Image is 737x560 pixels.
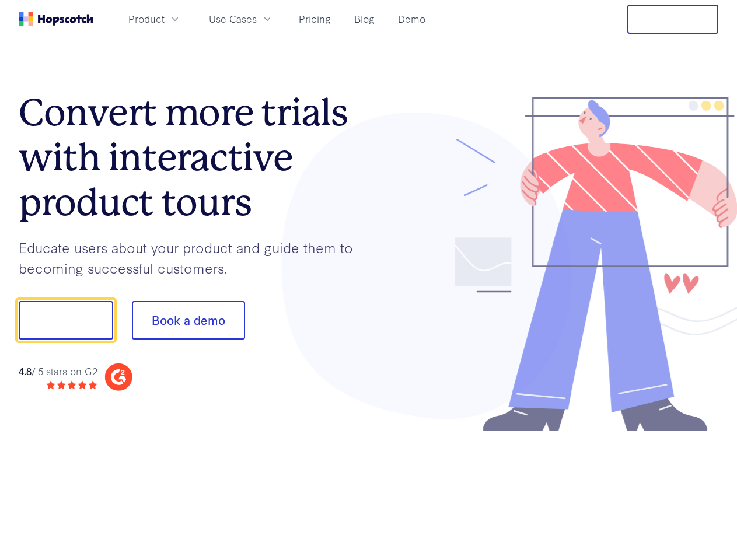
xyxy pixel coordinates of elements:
[19,364,97,379] div: / 5 stars on G2
[350,9,379,29] a: Blog
[393,9,430,29] a: Demo
[209,12,257,26] span: Use Cases
[294,9,336,29] a: Pricing
[19,12,93,26] a: Home
[627,5,718,34] button: Free Trial
[128,12,165,26] span: Product
[19,90,369,225] h1: Convert more trials with interactive product tours
[132,301,245,339] button: Book a demo
[19,237,369,278] p: Educate users about your product and guide them to becoming successful customers.
[19,364,32,377] strong: 4.8
[202,9,280,29] button: Use Cases
[121,9,188,29] button: Product
[19,301,113,339] button: Show me!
